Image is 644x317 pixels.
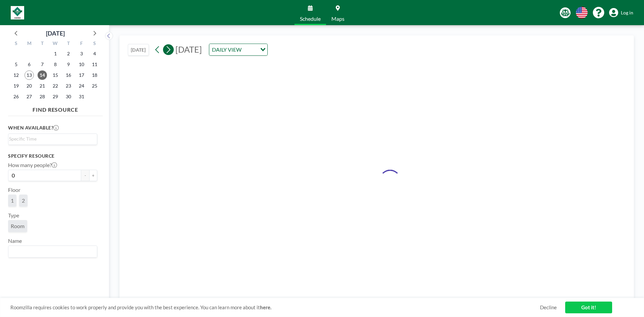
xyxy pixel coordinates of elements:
[64,92,73,101] span: Thursday, October 30, 2025
[300,16,321,21] span: Schedule
[46,29,65,38] div: [DATE]
[8,187,20,193] label: Floor
[64,60,73,69] span: Thursday, October 9, 2025
[38,60,47,69] span: Tuesday, October 7, 2025
[38,81,47,91] span: Tuesday, October 21, 2025
[11,70,21,80] span: Sunday, October 12, 2025
[565,302,612,313] a: Got it!
[10,304,540,311] span: Roomzilla requires cookies to work properly and provide you with the best experience. You can lea...
[64,81,73,91] span: Thursday, October 23, 2025
[24,60,34,69] span: Monday, October 6, 2025
[128,44,149,56] button: [DATE]
[49,40,62,48] div: W
[331,16,344,21] span: Maps
[38,70,47,80] span: Tuesday, October 14, 2025
[9,247,93,256] input: Search for option
[8,153,97,159] h3: Specify resource
[89,170,97,181] button: +
[209,44,267,55] div: Search for option
[51,81,60,91] span: Wednesday, October 22, 2025
[621,10,633,16] span: Log in
[8,134,97,144] div: Search for option
[211,45,243,54] span: DAILY VIEW
[38,92,47,101] span: Tuesday, October 28, 2025
[11,6,24,19] img: organization-logo
[77,70,86,80] span: Friday, October 17, 2025
[77,92,86,101] span: Friday, October 31, 2025
[8,246,97,257] div: Search for option
[11,223,24,229] span: Room
[51,92,60,101] span: Wednesday, October 29, 2025
[24,92,34,101] span: Monday, October 27, 2025
[81,170,89,181] button: -
[9,135,93,143] input: Search for option
[8,237,22,244] label: Name
[51,60,60,69] span: Wednesday, October 8, 2025
[11,60,21,69] span: Sunday, October 5, 2025
[51,70,60,80] span: Wednesday, October 15, 2025
[609,8,633,17] a: Log in
[11,81,21,91] span: Sunday, October 19, 2025
[64,70,73,80] span: Thursday, October 16, 2025
[24,81,34,91] span: Monday, October 20, 2025
[77,81,86,91] span: Friday, October 24, 2025
[22,197,25,204] span: 2
[244,45,256,54] input: Search for option
[88,40,101,48] div: S
[90,70,99,80] span: Saturday, October 18, 2025
[8,162,57,168] label: How many people?
[62,40,75,48] div: T
[8,212,19,219] label: Type
[77,60,86,69] span: Friday, October 10, 2025
[11,197,14,204] span: 1
[90,60,99,69] span: Saturday, October 11, 2025
[90,81,99,91] span: Saturday, October 25, 2025
[77,49,86,58] span: Friday, October 3, 2025
[64,49,73,58] span: Thursday, October 2, 2025
[75,40,88,48] div: F
[23,40,36,48] div: M
[540,304,557,311] a: Decline
[10,40,23,48] div: S
[51,49,60,58] span: Wednesday, October 1, 2025
[8,104,103,113] h4: FIND RESOURCE
[36,40,49,48] div: T
[90,49,99,58] span: Saturday, October 4, 2025
[175,44,202,54] span: [DATE]
[24,70,34,80] span: Monday, October 13, 2025
[260,304,271,310] a: here.
[11,92,21,101] span: Sunday, October 26, 2025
